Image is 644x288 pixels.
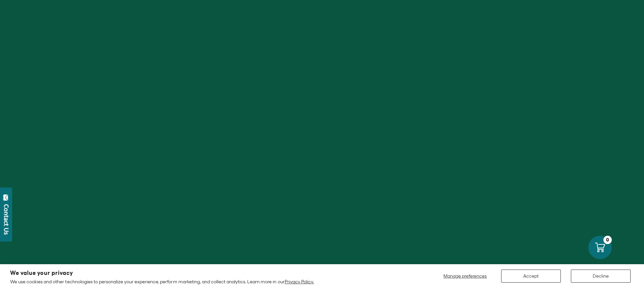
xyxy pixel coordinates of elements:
span: Manage preferences [443,273,487,279]
button: Accept [501,270,561,283]
button: Decline [571,270,631,283]
button: Manage preferences [439,270,491,283]
p: We use cookies and other technologies to personalize your experience, perform marketing, and coll... [10,279,314,285]
div: 0 [603,236,612,244]
a: Privacy Policy. [285,279,314,284]
h2: We value your privacy [10,270,314,276]
div: Contact Us [3,204,10,235]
